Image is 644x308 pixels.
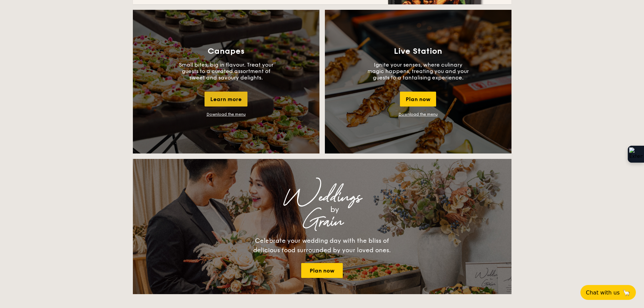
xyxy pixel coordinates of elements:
a: Download the menu [399,112,438,117]
h3: Canapes [208,47,244,56]
p: Ignite your senses, where culinary magic happens, treating you and your guests to a tantalising e... [367,62,469,81]
div: Learn more [205,92,247,106]
div: Plan now [400,92,436,106]
span: 🦙 [622,289,630,297]
div: Grain [192,216,452,228]
a: Plan now [301,263,343,278]
h3: Live Station [394,47,442,56]
div: by [217,204,452,216]
img: Extension Icon [629,147,643,161]
div: Weddings [192,191,452,204]
a: Download the menu [207,112,246,117]
span: Chat with us [586,289,620,296]
p: Small bites, big in flavour. Treat your guests to a curated assortment of sweet and savoury delig... [175,62,277,81]
button: Chat with us🦙 [580,285,636,300]
div: Celebrate your wedding day with the bliss of delicious food surrounded by your loved ones. [246,236,398,255]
